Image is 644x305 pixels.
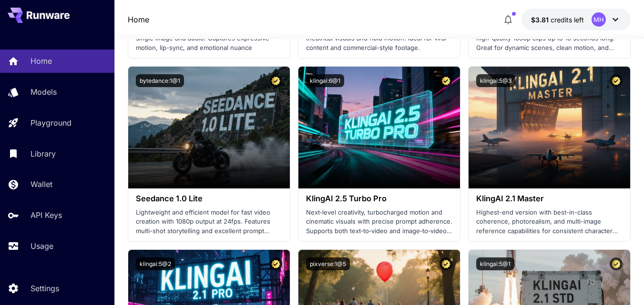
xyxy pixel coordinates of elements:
p: Wallet [31,178,52,190]
p: Next‑level creativity, turbocharged motion and cinematic visuals with precise prompt adherence. S... [306,208,452,236]
h3: Seedance 1.0 Lite [136,194,282,203]
p: Lightweight and efficient model for fast video creation with 1080p output at 24fps. Features mult... [136,208,282,236]
button: $3.8091MH [521,9,631,30]
img: alt [128,67,290,188]
button: klingai:6@1 [306,74,344,87]
img: alt [469,67,630,188]
button: klingai:5@3 [476,74,515,87]
p: Home [31,55,52,67]
button: klingai:5@1 [476,257,514,270]
button: Certified Model – Vetted for best performance and includes a commercial license. [269,257,282,270]
button: klingai:5@2 [136,257,175,270]
button: Certified Model – Vetted for best performance and includes a commercial license. [440,74,452,87]
button: Certified Model – Vetted for best performance and includes a commercial license. [440,257,452,270]
span: $3.81 [531,16,551,24]
div: $3.8091 [531,15,584,25]
button: pixverse:1@5 [306,257,350,270]
button: Certified Model – Vetted for best performance and includes a commercial license. [610,257,623,270]
p: Library [31,148,56,159]
span: credits left [551,16,584,24]
p: Usage [31,240,53,252]
button: Certified Model – Vetted for best performance and includes a commercial license. [610,74,623,87]
h3: KlingAI 2.1 Master [476,194,623,203]
img: alt [298,67,460,188]
p: Settings [31,283,59,294]
div: MH [592,12,606,27]
a: Home [128,14,149,25]
p: Playground [31,117,72,128]
p: API Keys [31,209,62,221]
p: Highest-end version with best-in-class coherence, photorealism, and multi-image reference capabil... [476,208,623,236]
h3: KlingAI 2.5 Turbo Pro [306,194,452,203]
button: bytedance:1@1 [136,74,184,87]
button: Certified Model – Vetted for best performance and includes a commercial license. [269,74,282,87]
p: Models [31,86,57,98]
nav: breadcrumb [128,14,149,25]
